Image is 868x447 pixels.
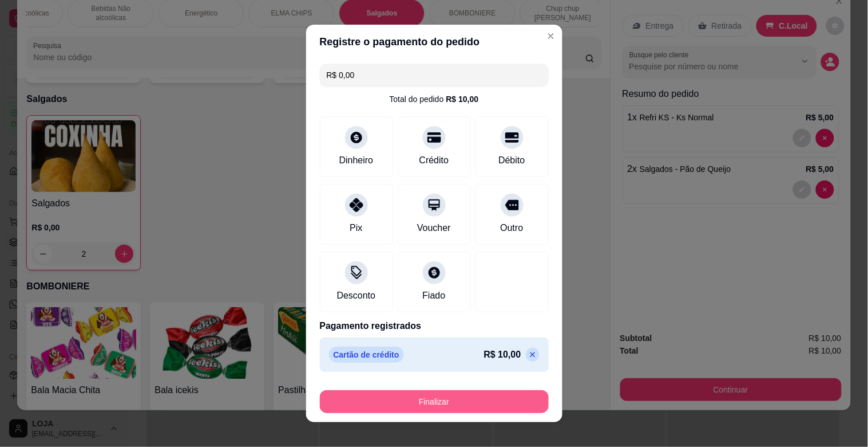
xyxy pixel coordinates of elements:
div: Crédito [419,154,449,167]
button: Close [542,27,560,45]
p: Cartão de crédito [329,347,404,363]
div: R$ 10,00 [446,93,479,105]
div: Total do pedido [390,93,479,105]
p: Pagamento registrados [320,319,549,333]
div: Débito [498,154,525,167]
button: Finalizar [320,390,549,413]
header: Registre o pagamento do pedido [306,25,562,59]
div: Fiado [422,289,445,303]
div: Voucher [417,221,451,235]
div: Dinheiro [339,154,374,167]
p: R$ 10,00 [484,348,521,362]
input: Ex.: hambúrguer de cordeiro [327,64,542,87]
div: Desconto [337,289,376,303]
div: Pix [350,221,362,235]
div: Outro [500,221,523,235]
